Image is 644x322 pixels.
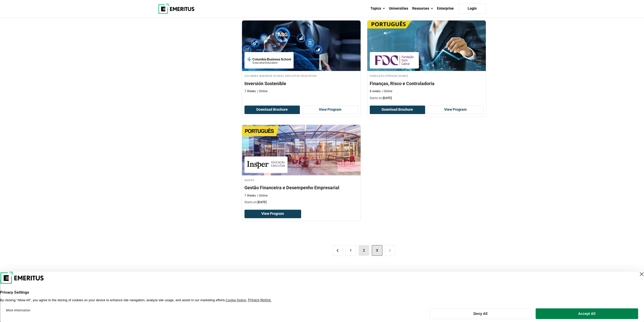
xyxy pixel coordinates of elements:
[458,3,486,14] a: Login
[244,210,301,218] a: View Program
[257,89,267,93] p: Online
[247,54,291,66] img: Columbia Business School Executive Education
[345,245,356,256] a: 1
[302,105,358,114] a: View Program
[242,125,361,175] img: Gestão Financeira e Desempenho Empresarial | Online Finance Course
[258,200,266,204] span: [DATE]
[244,178,358,182] h4: Insper
[367,20,486,71] img: Finanças, Risco e Controladoria | Online Finance Course
[428,105,483,114] a: View Program
[257,194,267,198] p: Online
[372,54,416,66] img: Fundação Dom Cabral
[247,159,285,170] img: Insper
[244,80,358,87] h4: Inversión Sostenible
[372,245,382,256] span: 3
[242,20,361,71] img: Inversión Sostenible | Online Finance Course
[244,89,256,93] p: 7 Weeks
[370,105,425,114] button: Download Brochure
[370,96,483,100] p: Starts on:
[382,89,392,93] p: Online
[244,184,358,191] h4: Gestão Financeira e Desempenho Empresarial
[370,73,483,78] h4: Fundação [PERSON_NAME]
[359,245,369,256] a: 2
[332,245,343,256] a: <
[242,20,361,96] a: Finance Course by Columbia Business School Executive Education - Columbia Business School Executi...
[242,125,361,207] a: Finance Course by Insper - October 20, 2025 Insper Insper Gestão Financeira e Desempenho Empresar...
[370,80,483,87] h4: Finanças, Risco e Controladoria
[244,200,358,204] p: Starts on:
[383,96,392,100] span: [DATE]
[244,105,300,114] button: Download Brochure
[367,20,486,103] a: Finance Course by Fundação Dom Cabral - October 20, 2025 Fundação Dom Cabral Fundação [PERSON_NAM...
[370,89,381,93] p: 8 weeks
[244,73,358,78] h4: Columbia Business School Executive Education
[244,194,256,198] p: 7 Weeks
